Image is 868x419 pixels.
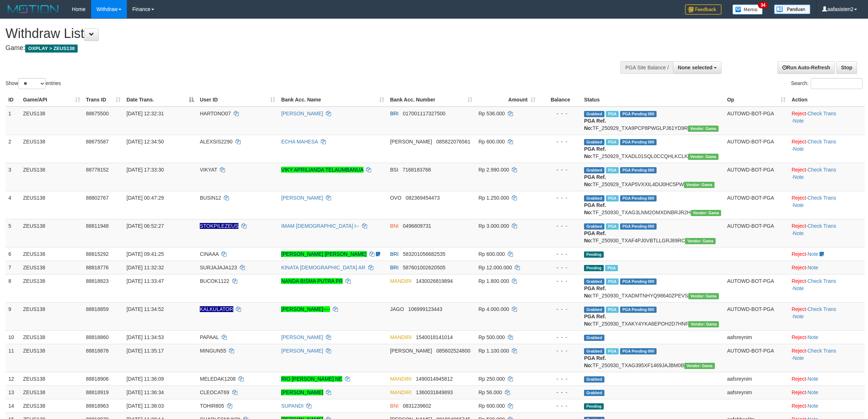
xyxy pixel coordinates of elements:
[584,251,604,258] span: Pending
[200,376,236,382] span: MELEDAK1208
[691,210,721,216] span: Vendor URL: https://trx31.1velocity.biz
[478,403,505,409] span: Rp 600.000
[200,334,219,340] span: PAPAAL
[724,344,789,372] td: AUTOWD-BOT-PGA
[584,146,606,159] b: PGA Ref. No:
[584,403,604,410] span: Pending
[390,251,398,257] span: BRI
[807,195,836,201] a: Check Trans
[789,135,865,163] td: · ·
[390,403,398,409] span: BNI
[281,278,343,284] a: NANDA BISMA PUTRA PR
[581,274,724,302] td: TF_250930_TXADMTNHYQ98640ZPEVS
[541,402,578,410] div: - - -
[390,265,398,270] span: BRI
[791,348,806,354] a: Reject
[126,389,164,395] span: [DATE] 11:36:34
[126,251,164,257] span: [DATE] 09:41:25
[685,4,721,15] img: Feedback.jpg
[584,195,604,201] span: Grabbed
[416,334,453,340] span: Copy 1540018141014 to clipboard
[281,111,323,116] a: [PERSON_NAME]
[620,61,673,74] div: PGA Site Balance /
[538,93,581,107] th: Balance
[126,223,164,229] span: [DATE] 06:52:27
[584,223,604,230] span: Grabbed
[789,247,865,261] td: ·
[791,167,806,173] a: Reject
[584,307,604,313] span: Grabbed
[774,4,810,14] img: panduan.png
[791,278,806,284] a: Reject
[807,376,818,382] a: Note
[126,278,164,284] span: [DATE] 11:33:47
[807,334,818,340] a: Note
[606,111,619,117] span: Marked by aaftrukkakada
[5,330,20,344] td: 10
[403,111,445,116] span: Copy 017001117327500 to clipboard
[281,334,323,340] a: [PERSON_NAME]
[25,45,78,53] span: OXPLAY > ZEUS138
[478,167,509,173] span: Rp 2.990.000
[200,139,233,145] span: ALEXSIS2290
[541,334,578,341] div: - - -
[620,348,657,354] span: PGA Pending
[281,306,330,312] a: [PERSON_NAME]----
[541,277,578,285] div: - - -
[791,306,806,312] a: Reject
[5,344,20,372] td: 11
[281,376,342,382] a: RIO [PERSON_NAME] NE
[584,348,604,354] span: Grabbed
[606,195,619,201] span: Marked by aafsreyleap
[684,363,715,369] span: Vendor URL: https://trx31.1velocity.biz
[584,390,604,396] span: Grabbed
[478,223,509,229] span: Rp 3.000.000
[789,191,865,219] td: · ·
[789,261,865,274] td: ·
[20,261,83,274] td: ZEUS138
[791,223,806,229] a: Reject
[478,389,502,395] span: Rp 56.000
[436,139,470,145] span: Copy 085822076561 to clipboard
[791,195,806,201] a: Reject
[791,111,806,116] a: Reject
[724,302,789,330] td: AUTOWD-BOT-PGA
[620,139,657,145] span: PGA Pending
[390,278,412,284] span: MANDIRI
[86,251,109,257] span: 88815292
[581,302,724,330] td: TF_250930_TXAKY4YKA6EPOH2D7HNF
[807,278,836,284] a: Check Trans
[5,191,20,219] td: 4
[281,403,303,409] a: SUPANDI
[390,167,398,173] span: BSI
[86,223,109,229] span: 88811948
[724,219,789,247] td: AUTOWD-BOT-PGA
[86,403,109,409] span: 88818963
[606,167,619,173] span: Marked by aafchomsokheang
[758,2,768,8] span: 34
[86,306,109,312] span: 88818859
[789,372,865,385] td: ·
[126,348,164,354] span: [DATE] 11:35:17
[86,334,109,340] span: 88818860
[584,202,606,215] b: PGA Ref. No:
[20,163,83,191] td: ZEUS138
[5,385,20,399] td: 13
[791,265,806,270] a: Reject
[416,278,453,284] span: Copy 1430026819894 to clipboard
[126,403,164,409] span: [DATE] 11:38:03
[387,93,475,107] th: Bank Acc. Number: activate to sort column ascending
[541,264,578,271] div: - - -
[20,302,83,330] td: ZEUS138
[789,344,865,372] td: · ·
[200,195,221,201] span: BUSIN12
[724,385,789,399] td: aafsreynim
[778,61,835,74] a: Run Auto-Refresh
[478,251,505,257] span: Rp 600.000
[200,223,238,229] span: Nama rekening ada tanda titik/strip, harap diedit
[724,163,789,191] td: AUTOWD-BOT-PGA
[5,261,20,274] td: 7
[724,191,789,219] td: AUTOWD-BOT-PGA
[789,302,865,330] td: · ·
[403,251,445,257] span: Copy 583201056682535 to clipboard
